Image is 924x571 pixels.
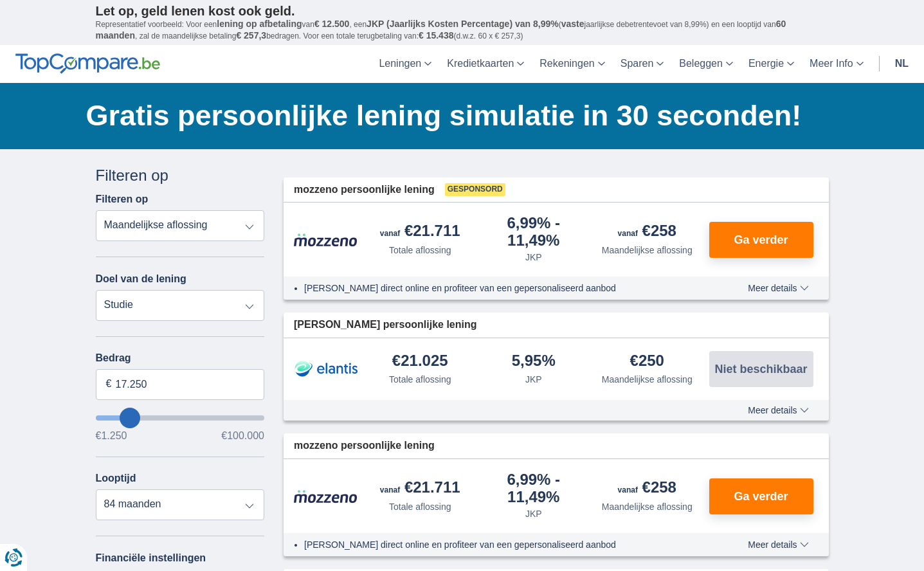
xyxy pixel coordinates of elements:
[532,45,612,83] a: Rekeningen
[294,183,435,197] span: mozzeno persoonlijke lening
[525,507,542,520] div: JKP
[389,500,451,513] div: Totale aflossing
[96,165,265,186] div: Filteren op
[294,353,358,385] img: product.pl.alt Elantis
[445,183,505,196] span: Gesponsord
[392,353,448,370] div: €21.025
[613,45,672,83] a: Sparen
[96,431,127,441] span: €1.250
[741,45,802,83] a: Energie
[380,480,460,498] div: €21.711
[294,489,358,503] img: product.pl.alt Mozzeno
[96,352,265,364] label: Bedrag
[525,373,542,386] div: JKP
[738,405,818,415] button: Meer details
[96,273,186,285] label: Doel van de lening
[96,19,829,42] p: Representatief voorbeeld: Voor een van , een ( jaarlijkse debetrentevoet van 8,99%) en een loopti...
[106,377,112,392] span: €
[748,406,808,415] span: Meer details
[738,283,818,293] button: Meer details
[314,19,350,29] span: € 12.500
[294,233,358,247] img: product.pl.alt Mozzeno
[630,353,664,370] div: €250
[618,480,676,498] div: €258
[439,45,532,83] a: Kredietkaarten
[419,30,454,41] span: € 15.438
[887,45,916,83] a: nl
[367,19,559,29] span: JKP (Jaarlijks Kosten Percentage) van 8,99%
[96,19,786,41] span: 60 maanden
[525,251,542,264] div: JKP
[294,318,476,332] span: [PERSON_NAME] persoonlijke lening
[482,215,586,248] div: 6,99%
[738,539,818,550] button: Meer details
[389,373,451,386] div: Totale aflossing
[709,351,813,387] button: Niet beschikbaar
[96,194,149,205] label: Filteren op
[671,45,741,83] a: Beleggen
[96,473,136,484] label: Looptijd
[748,284,808,293] span: Meer details
[294,439,435,453] span: mozzeno persoonlijke lening
[380,223,460,241] div: €21.711
[602,244,693,257] div: Maandelijkse aflossing
[217,19,302,29] span: lening op afbetaling
[304,538,701,551] li: [PERSON_NAME] direct online en profiteer van een gepersonaliseerd aanbod
[371,45,439,83] a: Leningen
[96,415,265,421] input: wantToBorrow
[86,96,829,136] h1: Gratis persoonlijke lening simulatie in 30 seconden!
[389,244,451,257] div: Totale aflossing
[221,431,264,441] span: €100.000
[714,363,807,375] span: Niet beschikbaar
[734,491,788,502] span: Ga verder
[96,552,206,564] label: Financiële instellingen
[802,45,871,83] a: Meer Info
[482,472,586,505] div: 6,99%
[602,500,693,513] div: Maandelijkse aflossing
[561,19,584,29] span: vaste
[15,53,160,74] img: TopCompare
[709,478,813,514] button: Ga verder
[304,282,701,295] li: [PERSON_NAME] direct online en profiteer van een gepersonaliseerd aanbod
[618,223,676,241] div: €258
[602,373,693,386] div: Maandelijkse aflossing
[734,234,788,246] span: Ga verder
[709,222,813,258] button: Ga verder
[236,30,266,41] span: € 257,3
[512,353,556,370] div: 5,95%
[96,3,829,19] p: Let op, geld lenen kost ook geld.
[748,540,808,549] span: Meer details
